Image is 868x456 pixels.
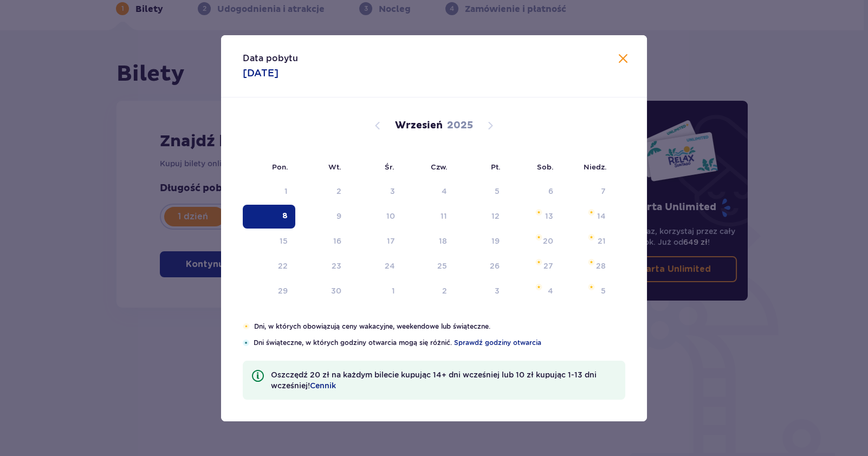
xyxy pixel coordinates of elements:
[336,211,341,222] div: 9
[441,211,447,222] div: 11
[455,180,507,204] td: Not available. piątek, 5 września 2025
[507,279,561,303] td: sobota, 4 października 2025
[243,255,295,278] td: poniedziałek, 22 września 2025
[491,162,501,171] small: Pt.
[403,230,455,253] td: czwartek, 18 września 2025
[447,119,473,132] p: 2025
[543,236,553,246] div: 20
[385,162,394,171] small: Śr.
[561,255,613,278] td: niedziela, 28 września 2025
[507,255,561,278] td: sobota, 27 września 2025
[395,119,443,132] p: Wrzesień
[243,205,295,229] td: Selected. poniedziałek, 8 września 2025
[349,180,403,204] td: Not available. środa, 3 września 2025
[331,285,341,296] div: 30
[537,162,554,171] small: Sob.
[386,211,395,222] div: 10
[295,279,349,303] td: wtorek, 30 września 2025
[491,211,500,222] div: 12
[349,255,403,278] td: środa, 24 września 2025
[284,186,288,197] div: 1
[243,279,295,303] td: poniedziałek, 29 września 2025
[491,236,500,246] div: 19
[561,230,613,253] td: niedziela, 21 września 2025
[243,230,295,253] td: poniedziałek, 15 września 2025
[272,162,288,171] small: Pon.
[584,162,607,171] small: Niedz.
[278,260,288,271] div: 22
[437,260,447,271] div: 25
[455,279,507,303] td: piątek, 3 października 2025
[349,279,403,303] td: środa, 1 października 2025
[280,236,288,246] div: 15
[333,236,341,246] div: 16
[295,230,349,253] td: wtorek, 16 września 2025
[507,205,561,229] td: sobota, 13 września 2025
[561,279,613,303] td: niedziela, 5 października 2025
[561,180,613,204] td: Not available. niedziela, 7 września 2025
[403,255,455,278] td: czwartek, 25 września 2025
[507,180,561,204] td: Not available. sobota, 6 września 2025
[349,205,403,229] td: środa, 10 września 2025
[545,211,553,222] div: 13
[295,255,349,278] td: wtorek, 23 września 2025
[385,260,395,271] div: 24
[403,279,455,303] td: czwartek, 2 października 2025
[295,205,349,229] td: wtorek, 9 września 2025
[455,230,507,253] td: piątek, 19 września 2025
[561,205,613,229] td: niedziela, 14 września 2025
[403,205,455,229] td: czwartek, 11 września 2025
[548,186,553,197] div: 6
[390,186,395,197] div: 3
[455,255,507,278] td: piątek, 26 września 2025
[490,260,500,271] div: 26
[543,260,553,271] div: 27
[403,180,455,204] td: Not available. czwartek, 4 września 2025
[282,211,288,222] div: 8
[332,260,341,271] div: 23
[507,230,561,253] td: sobota, 20 września 2025
[221,97,647,322] div: Calendar
[442,186,447,197] div: 4
[455,205,507,229] td: piątek, 12 września 2025
[243,180,295,204] td: Not available. poniedziałek, 1 września 2025
[392,285,395,296] div: 1
[431,162,448,171] small: Czw.
[336,186,341,197] div: 2
[495,285,500,296] div: 3
[548,285,553,296] div: 4
[278,285,288,296] div: 29
[349,230,403,253] td: środa, 17 września 2025
[439,236,447,246] div: 18
[328,162,341,171] small: Wt.
[442,285,447,296] div: 2
[295,180,349,204] td: Not available. wtorek, 2 września 2025
[495,186,500,197] div: 5
[387,236,395,246] div: 17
